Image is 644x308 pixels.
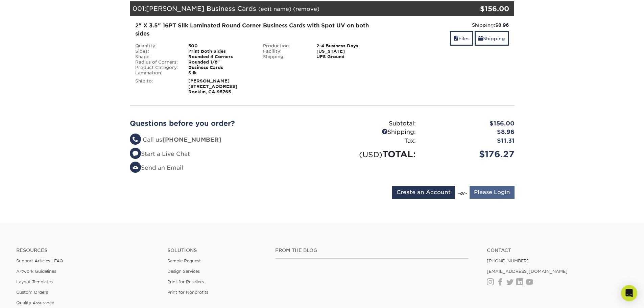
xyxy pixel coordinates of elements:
[167,258,201,263] a: Sample Request
[454,36,458,41] span: files
[391,22,509,28] div: Shipping:
[130,1,450,16] div: 001:
[167,247,265,253] h4: Solutions
[293,6,319,12] a: (remove)
[130,136,317,144] li: Call us
[130,164,183,171] a: Send an Email
[495,22,509,28] strong: $8.96
[478,36,483,41] span: shipping
[2,287,57,306] iframe: Google Customer Reviews
[188,78,237,94] strong: [PERSON_NAME] [STREET_ADDRESS] Rocklin, CA 95765
[16,279,53,284] a: Layout Templates
[311,54,386,60] div: UPS Ground
[130,119,317,127] h2: Questions before you order?
[621,285,637,301] div: Open Intercom Messenger
[487,258,529,263] a: [PHONE_NUMBER]
[16,247,157,253] h4: Resources
[487,247,628,253] a: Contact
[183,70,258,76] div: Silk
[392,186,455,199] input: Create an Account
[475,31,509,46] a: Shipping
[167,269,200,274] a: Design Services
[130,78,184,95] div: Ship to:
[450,4,509,14] div: $156.00
[183,60,258,65] div: Rounded 1/8"
[146,5,256,12] span: [PERSON_NAME] Business Cards
[470,186,515,199] input: Please Login
[421,137,520,145] div: $11.31
[258,49,311,54] div: Facility:
[275,247,469,253] h4: From the Blog
[130,70,184,76] div: Lamination:
[162,136,221,143] strong: [PHONE_NUMBER]
[258,43,311,49] div: Production:
[421,119,520,128] div: $156.00
[130,65,184,70] div: Product Category:
[130,60,184,65] div: Radius of Corners:
[130,150,190,157] a: Start a Live Chat
[16,269,56,274] a: Artwork Guidelines
[183,43,258,49] div: 500
[322,137,421,145] div: Tax:
[487,269,568,274] a: [EMAIL_ADDRESS][DOMAIN_NAME]
[421,148,520,161] div: $176.27
[322,119,421,128] div: Subtotal:
[322,148,421,161] div: TOTAL:
[130,43,184,49] div: Quantity:
[16,258,63,263] a: Support Articles | FAQ
[130,49,184,54] div: Sides:
[359,150,382,159] small: (USD)
[130,54,184,60] div: Shape:
[322,128,421,137] div: Shipping:
[135,22,381,38] div: 2" X 3.5" 16PT Silk Laminated Round Corner Business Cards with Spot UV on both sides
[183,65,258,70] div: Business Cards
[450,31,473,46] a: Files
[183,54,258,60] div: Rounded 4 Corners
[458,190,467,196] em: -or-
[311,43,386,49] div: 2-4 Business Days
[311,49,386,54] div: [US_STATE]
[167,290,208,295] a: Print for Nonprofits
[183,49,258,54] div: Print Both Sides
[258,6,291,12] a: (edit name)
[421,128,520,137] div: $8.96
[258,54,311,60] div: Shipping:
[167,279,204,284] a: Print for Resellers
